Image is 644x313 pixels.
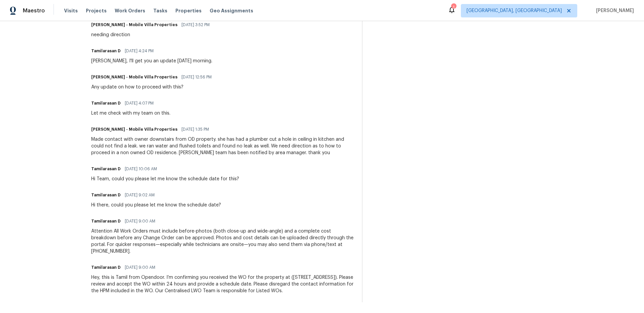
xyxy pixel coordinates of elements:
div: Let me check with my team on this. [91,110,170,117]
span: [DATE] 10:06 AM [125,166,157,172]
span: Tasks [153,8,167,13]
h6: Tamilarasan D [91,192,121,198]
span: Work Orders [115,7,145,14]
span: [PERSON_NAME] [593,7,634,14]
span: [DATE] 3:52 PM [181,21,210,28]
span: Projects [86,7,107,14]
h6: Tamilarasan D [91,100,121,107]
span: [DATE] 1:35 PM [181,126,209,133]
h6: Tamilarasan D [91,48,121,54]
div: Any update on how to proceed with this? [91,84,216,90]
div: Hi there, could you please let me know the schedule date? [91,202,221,208]
span: [GEOGRAPHIC_DATA], [GEOGRAPHIC_DATA] [467,7,562,14]
div: [PERSON_NAME], I'll get you an update [DATE] morning. [91,58,212,64]
div: Hey, this is Tamil from Opendoor. I’m confirming you received the WO for the property at ([STREET... [91,274,354,294]
span: Maestro [23,7,45,14]
div: 1 [451,4,456,11]
span: [DATE] 9:00 AM [125,218,155,225]
span: [DATE] 4:07 PM [125,100,154,107]
span: [DATE] 4:24 PM [125,48,154,54]
div: needing direction [91,32,214,38]
span: Visits [64,7,78,14]
h6: [PERSON_NAME] - Mobile Villa Properties [91,74,177,80]
h6: Tamilarasan D [91,218,121,225]
h6: Tamilarasan D [91,166,121,172]
div: Hi Team, could you please let me know the schedule date for this? [91,176,239,182]
span: [DATE] 12:56 PM [181,74,212,80]
h6: Tamilarasan D [91,264,121,271]
span: [DATE] 9:02 AM [125,192,155,198]
span: [DATE] 9:00 AM [125,264,155,271]
span: Properties [175,7,202,14]
h6: [PERSON_NAME] - Mobile Villa Properties [91,21,177,28]
span: Geo Assignments [210,7,253,14]
h6: [PERSON_NAME] - Mobile Villa Properties [91,126,177,133]
div: Attention All Work Orders must include before-photos (both close-up and wide-angle) and a complet... [91,228,354,255]
div: Made contact with owner downstairs from OD property. she has had a plumber cut a hole in ceiling ... [91,136,354,156]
